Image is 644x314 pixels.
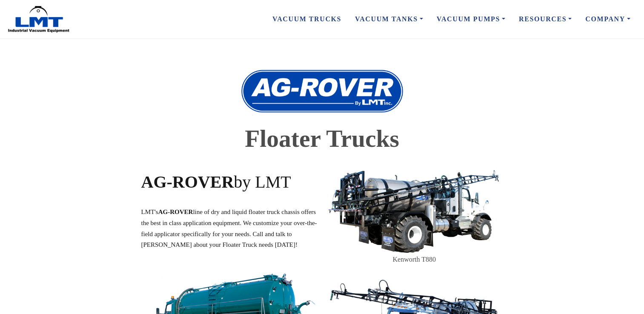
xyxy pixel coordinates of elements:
span: AG-ROVER [141,172,234,191]
a: Vacuum Trucks [266,10,348,28]
span: by LMT [234,172,291,191]
img: Stacks Image 98 [326,168,503,254]
strong: Floater Trucks [245,125,399,152]
img: Stacks Image 30 [237,66,407,116]
a: Vacuum Pumps [430,10,512,28]
a: Company [578,10,637,28]
a: Vacuum Tanks [348,10,430,28]
span: LMT's [141,208,158,215]
img: LMT [7,6,71,33]
p: Kenworth T880 [326,254,503,265]
span: line of dry and liquid floater truck chassis offers the best in class application equipment. We c... [141,208,317,248]
a: Resources [512,10,578,28]
span: AG-ROVER [158,208,193,215]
